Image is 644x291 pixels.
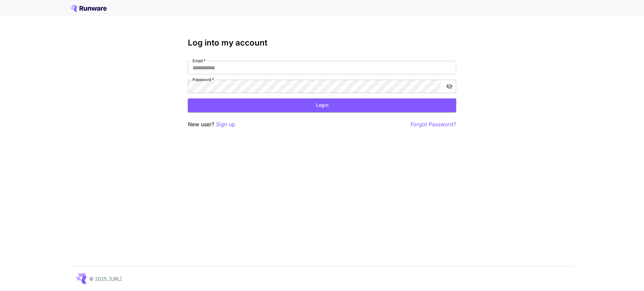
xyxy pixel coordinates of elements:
button: Sign up [216,120,235,129]
button: Forgot Password? [411,120,456,129]
label: Password [193,77,214,82]
label: Email [193,58,206,64]
button: Login [188,98,456,112]
p: © 2025, [URL] [89,275,122,282]
h3: Log into my account [188,38,456,48]
p: New user? [188,120,235,129]
button: toggle password visibility [443,80,455,92]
